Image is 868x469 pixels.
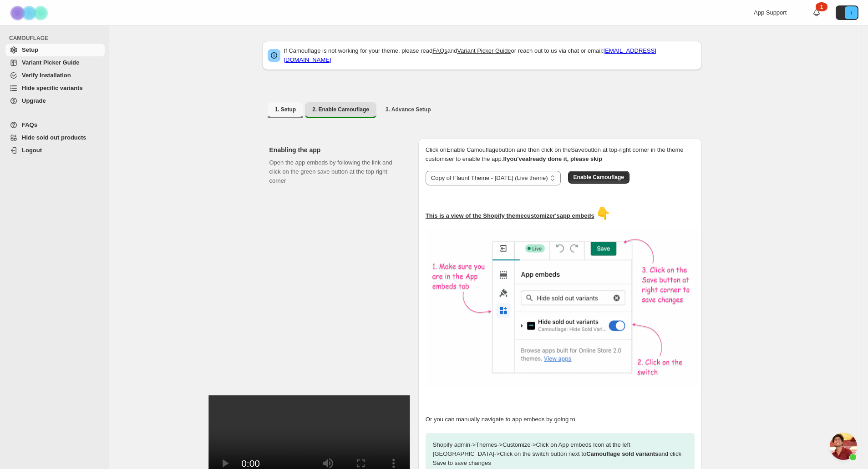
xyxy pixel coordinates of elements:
[426,415,695,424] p: Or you can manually navigate to app embeds by going to
[5,131,105,144] a: Hide sold out products
[22,147,42,154] span: Logout
[426,212,594,219] u: This is a view of the Shopify theme customizer's app embeds
[269,145,404,155] h2: Enabling the app
[816,2,827,11] div: 1
[22,59,79,66] span: Variant Picker Guide
[5,119,105,131] a: FAQs
[5,144,105,157] a: Logout
[22,46,38,53] span: Setup
[568,171,629,184] button: Enable Camouflage
[22,97,46,104] span: Upgrade
[836,5,858,20] button: Avatar with initials I
[754,9,787,16] span: App Support
[22,134,86,141] span: Hide sold out products
[5,44,105,56] a: Setup
[5,56,105,69] a: Variant Picker Guide
[9,35,105,42] span: CAMOUFLAGE
[830,433,857,460] a: Open chat
[22,121,37,128] span: FAQs
[845,6,858,19] span: Avatar with initials I
[457,47,511,54] a: Variant Picker Guide
[284,46,696,65] p: If Camouflage is not working for your theme, please read and or reach out to us via chat or email:
[426,145,695,164] p: Click on Enable Camouflage button and then click on the Save button at top-right corner in the th...
[426,228,699,387] img: camouflage-enable
[568,174,629,180] a: Enable Camouflage
[5,82,105,95] a: Hide specific variants
[5,95,105,107] a: Upgrade
[5,69,105,82] a: Verify Installation
[503,155,602,162] b: If you've already done it, please skip
[586,450,658,457] strong: Camouflage sold variants
[22,72,71,79] span: Verify Installation
[7,0,53,25] img: Camouflage
[22,85,83,91] span: Hide specific variants
[850,10,852,15] text: I
[386,106,431,113] span: 3. Advance Setup
[596,207,610,220] span: 👇
[275,106,296,113] span: 1. Setup
[574,174,624,181] span: Enable Camouflage
[812,8,821,17] a: 1
[432,47,447,54] a: FAQs
[312,106,369,113] span: 2. Enable Camouflage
